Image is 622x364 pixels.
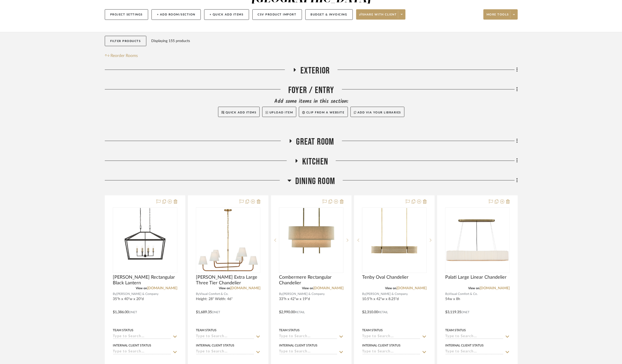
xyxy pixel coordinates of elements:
[105,9,148,20] button: Project Settings
[196,209,260,272] img: Basden Extra Large Three Tier Chandelier
[147,286,177,290] a: [DOMAIN_NAME]
[196,292,200,296] span: By
[113,292,116,296] span: By
[480,286,510,290] a: [DOMAIN_NAME]
[445,343,484,348] div: Internal Client Status
[296,136,334,147] span: Great Room
[283,292,325,296] span: [PERSON_NAME] & Company
[362,350,420,354] input: Type to Search…
[113,343,151,348] div: Internal Client Status
[300,65,330,76] span: Exterior
[483,9,518,20] button: More tools
[468,287,480,290] span: View on
[200,292,228,296] span: Visual Comfort & Co.
[219,287,230,290] span: View on
[113,328,133,333] div: Team Status
[226,111,257,114] span: Quick Add Items
[487,13,509,20] span: More tools
[196,350,254,354] input: Type to Search…
[151,9,201,20] button: + Add Room/Section
[362,334,420,339] input: Type to Search…
[119,208,171,272] img: Denison Rectangular Black Lantern
[113,334,171,339] input: Type to Search…
[445,350,504,354] input: Type to Search…
[362,343,401,348] div: Internal Client Status
[136,287,147,290] span: View on
[356,9,406,20] button: Share with client
[445,334,504,339] input: Type to Search…
[262,107,296,117] button: Upload Item
[385,287,396,290] span: View on
[445,328,466,333] div: Team Status
[362,275,409,280] span: Tenby Oval Chandelier
[279,334,337,339] input: Type to Search…
[279,275,344,286] span: Combermere Rectangular Chandelier
[196,343,234,348] div: Internal Client Status
[196,275,260,286] span: [PERSON_NAME] Extra Large Three Tier Chandelier
[230,286,260,290] a: [DOMAIN_NAME]
[350,107,405,117] button: Add via your libraries
[449,292,478,296] span: Visual Comfort & Co.
[362,328,383,333] div: Team Status
[445,275,507,280] span: Palati Large Linear Chandelier
[196,328,217,333] div: Team Status
[252,9,302,20] button: CSV Product Import
[105,98,518,105] div: Add some items in this section:
[396,286,427,290] a: [DOMAIN_NAME]
[313,286,344,290] a: [DOMAIN_NAME]
[279,350,337,354] input: Type to Search…
[302,156,328,167] span: Kitchen
[285,208,337,272] img: Combermere Rectangular Chandelier
[196,334,254,339] input: Type to Search…
[111,53,138,59] span: Reorder Rooms
[151,36,190,46] div: Displaying 155 products
[279,343,317,348] div: Internal Client Status
[369,208,420,272] img: Tenby Oval Chandelier
[305,9,353,20] button: Budget & Invoicing
[302,287,313,290] span: View on
[359,13,397,20] span: Share with client
[446,209,509,272] img: Palati Large Linear Chandelier
[295,176,335,187] span: Dining Room
[113,350,171,354] input: Type to Search…
[279,292,283,296] span: By
[366,292,408,296] span: [PERSON_NAME] & Company
[116,292,158,296] span: [PERSON_NAME] & Company
[279,328,300,333] div: Team Status
[445,292,449,296] span: By
[105,36,146,46] button: Filter Products
[105,53,138,59] button: Reorder Rooms
[362,292,366,296] span: By
[299,107,348,117] button: Clip from a website
[204,9,249,20] button: + Quick Add Items
[218,107,260,117] button: Quick Add Items
[113,275,177,286] span: [PERSON_NAME] Rectangular Black Lantern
